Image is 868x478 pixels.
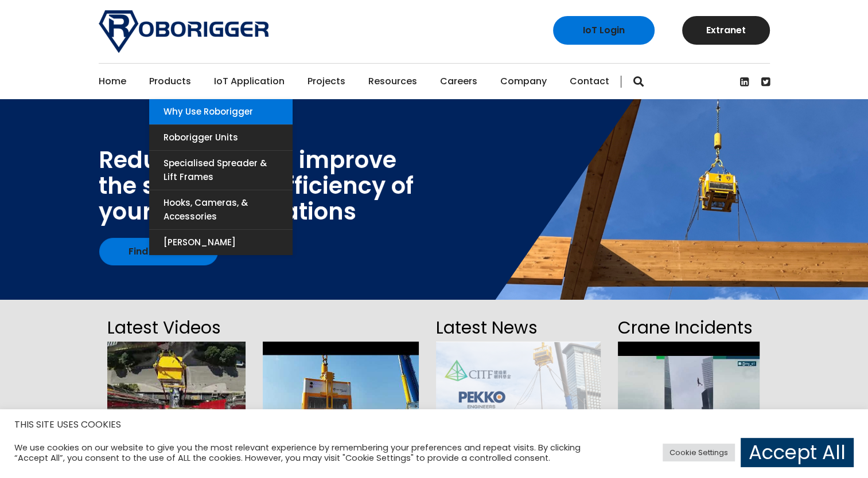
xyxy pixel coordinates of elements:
a: IoT Application [214,64,285,99]
div: Reduce cost and improve the safety and efficiency of your lifting operations [99,147,414,225]
a: Resources [368,64,417,99]
a: Specialised Spreader & Lift Frames [149,151,293,190]
a: Roborigger Units [149,125,293,150]
h2: Crane Incidents [618,314,760,342]
a: Projects [308,64,345,99]
a: Extranet [682,16,770,45]
a: IoT Login [553,16,655,45]
h5: THIS SITE USES COOKIES [14,417,854,432]
a: Why use Roborigger [149,99,293,124]
a: Hooks, Cameras, & Accessories [149,190,293,229]
h2: Latest Videos [107,314,246,342]
h2: Latest News [436,314,600,342]
a: Products [149,64,191,99]
a: Careers [440,64,477,99]
img: hqdefault.jpg [618,342,760,456]
a: [PERSON_NAME] [149,230,293,255]
a: Accept All [741,438,854,467]
a: Find out how [99,238,218,265]
a: Home [99,64,126,99]
a: Cookie Settings [663,444,735,461]
img: Roborigger [99,10,268,53]
img: hqdefault.jpg [107,342,246,456]
img: hqdefault.jpg [263,342,419,456]
div: We use cookies on our website to give you the most relevant experience by remembering your prefer... [14,442,602,463]
a: Company [500,64,547,99]
a: Contact [570,64,609,99]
